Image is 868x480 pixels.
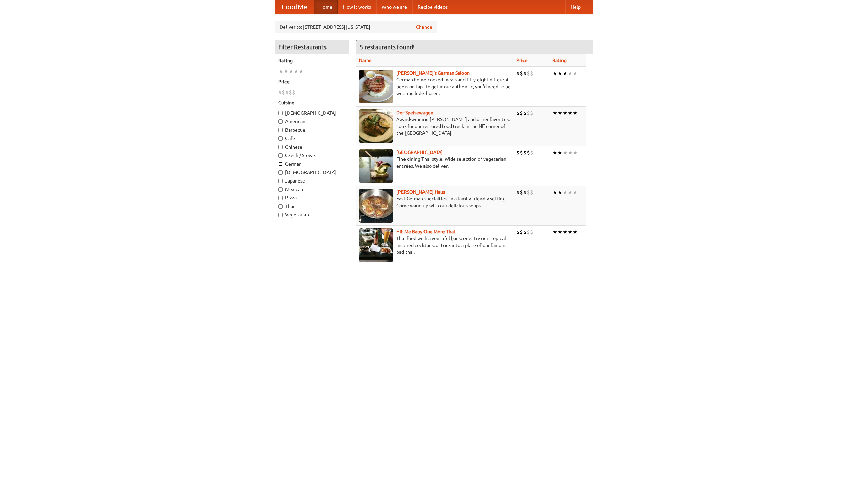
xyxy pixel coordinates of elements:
li: $ [516,109,520,117]
li: ★ [557,70,563,77]
a: Home [314,0,338,14]
input: Barbecue [278,128,283,132]
a: Change [416,24,432,31]
a: Der Speisewagen [396,110,433,115]
input: Thai [278,204,283,209]
li: ★ [557,228,563,236]
a: Help [565,0,586,14]
li: ★ [568,189,573,196]
li: $ [530,70,533,77]
p: Award-winning [PERSON_NAME] and other favorites. Look for our restored food truck in the NE corne... [359,116,511,136]
li: $ [520,189,523,196]
li: ★ [563,189,568,196]
p: Fine dining Thai-style. Wide selection of vegetarian entrées. We also deliver. [359,156,511,169]
a: Rating [552,58,567,63]
b: [PERSON_NAME] Haus [396,189,445,195]
li: $ [530,109,533,117]
p: Thai food with a youthful bar scene. Try our tropical inspired cocktails, or tuck into a plate of... [359,235,511,255]
li: $ [523,149,527,156]
ng-pluralize: 5 restaurants found! [360,44,415,50]
li: ★ [568,109,573,117]
li: $ [520,109,523,117]
label: [DEMOGRAPHIC_DATA] [278,169,346,176]
li: ★ [568,228,573,236]
li: ★ [573,109,578,117]
label: German [278,160,346,167]
label: Czech / Slovak [278,152,346,159]
a: Recipe videos [412,0,453,14]
li: ★ [283,68,289,75]
li: $ [527,228,530,236]
label: Thai [278,203,346,210]
input: [DEMOGRAPHIC_DATA] [278,111,283,115]
li: ★ [563,109,568,117]
h4: Filter Restaurants [275,40,349,54]
label: Chinese [278,143,346,150]
p: German home-cooked meals and fifty-eight different beers on tap. To get more authentic, you'd nee... [359,76,511,97]
li: ★ [294,68,299,75]
li: ★ [552,109,557,117]
li: $ [527,149,530,156]
h5: Rating [278,57,346,64]
li: ★ [573,189,578,196]
li: $ [520,228,523,236]
li: $ [523,109,527,117]
input: Mexican [278,187,283,192]
li: $ [527,70,530,77]
li: ★ [573,70,578,77]
li: ★ [552,228,557,236]
li: ★ [568,149,573,156]
label: Cafe [278,135,346,142]
li: $ [530,149,533,156]
li: ★ [557,149,563,156]
b: [PERSON_NAME]'s German Saloon [396,70,470,76]
p: East German specialties, in a family-friendly setting. Come warm up with our delicious soups. [359,195,511,209]
img: speisewagen.jpg [359,109,393,143]
li: $ [292,89,295,96]
li: $ [530,189,533,196]
label: Japanese [278,177,346,184]
li: $ [527,109,530,117]
li: ★ [573,149,578,156]
li: $ [289,89,292,96]
a: Price [516,58,528,63]
li: ★ [557,109,563,117]
li: $ [516,70,520,77]
li: ★ [278,68,283,75]
input: German [278,162,283,166]
li: ★ [563,228,568,236]
div: Deliver to: [STREET_ADDRESS][US_STATE] [275,21,437,33]
label: Vegetarian [278,211,346,218]
label: American [278,118,346,125]
a: Name [359,58,372,63]
input: Japanese [278,179,283,183]
input: Cafe [278,136,283,141]
li: ★ [568,70,573,77]
h5: Cuisine [278,99,346,106]
label: [DEMOGRAPHIC_DATA] [278,110,346,116]
li: ★ [552,149,557,156]
li: ★ [299,68,304,75]
label: Barbecue [278,127,346,133]
img: babythai.jpg [359,228,393,262]
li: $ [516,228,520,236]
input: Pizza [278,196,283,200]
a: How it works [338,0,376,14]
li: ★ [289,68,294,75]
a: Hit Me Baby One More Thai [396,229,455,234]
img: esthers.jpg [359,70,393,103]
li: $ [530,228,533,236]
li: $ [527,189,530,196]
li: $ [285,89,289,96]
li: ★ [563,149,568,156]
a: [GEOGRAPHIC_DATA] [396,150,443,155]
a: FoodMe [275,0,314,14]
li: $ [520,149,523,156]
h5: Price [278,78,346,85]
li: $ [278,89,282,96]
li: ★ [552,70,557,77]
input: Chinese [278,145,283,149]
a: Who we are [376,0,412,14]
